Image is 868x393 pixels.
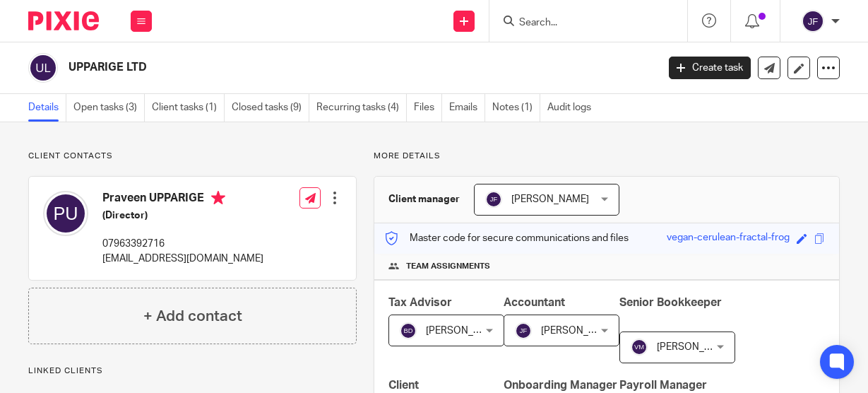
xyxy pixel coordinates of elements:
[28,11,99,30] img: Pixie
[406,261,490,272] span: Team assignments
[511,194,589,204] span: [PERSON_NAME]
[547,94,598,122] a: Audit logs
[485,191,502,208] img: svg%3E
[316,94,407,122] a: Recurring tasks (4)
[518,17,645,30] input: Search
[631,339,648,356] img: svg%3E
[232,94,309,122] a: Closed tasks (9)
[414,94,442,122] a: Files
[28,53,58,83] img: svg%3E
[28,151,357,162] p: Client contacts
[667,230,790,247] div: vegan-cerulean-fractal-frog
[43,191,88,236] img: svg%3E
[657,342,735,352] span: [PERSON_NAME]
[385,231,629,245] p: Master code for secure communications and files
[69,60,532,75] h2: UPPARIGE LTD
[102,209,263,223] h5: (Director)
[802,10,824,33] img: svg%3E
[374,151,840,162] p: More details
[619,380,707,391] span: Payroll Manager
[400,322,417,339] img: svg%3E
[388,192,460,206] h3: Client manager
[449,94,485,122] a: Emails
[669,57,751,79] a: Create task
[102,237,263,251] p: 07963392716
[492,94,540,122] a: Notes (1)
[211,191,225,205] i: Primary
[143,305,242,327] h4: + Add contact
[102,252,263,266] p: [EMAIL_ADDRESS][DOMAIN_NAME]
[504,380,617,391] span: Onboarding Manager
[504,297,565,308] span: Accountant
[619,297,722,308] span: Senior Bookkeeper
[541,326,619,336] span: [PERSON_NAME]
[28,365,357,377] p: Linked clients
[73,94,145,122] a: Open tasks (3)
[28,94,66,122] a: Details
[515,322,532,339] img: svg%3E
[102,191,263,209] h4: Praveen UPPARIGE
[388,297,452,308] span: Tax Advisor
[152,94,225,122] a: Client tasks (1)
[426,326,504,336] span: [PERSON_NAME]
